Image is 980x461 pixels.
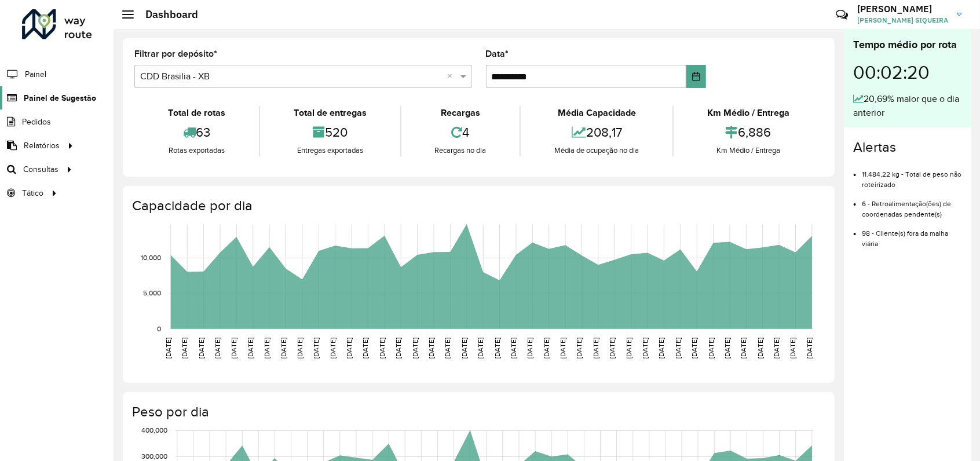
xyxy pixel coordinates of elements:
[576,338,583,358] text: [DATE]
[857,15,948,25] span: [PERSON_NAME] SIQUEIRA
[773,338,780,358] text: [DATE]
[477,338,484,358] text: [DATE]
[345,338,353,358] text: [DATE]
[723,338,731,358] text: [DATE]
[641,338,649,358] text: [DATE]
[526,338,533,358] text: [DATE]
[23,163,58,175] span: Consultas
[143,290,161,297] text: 5,000
[677,120,820,145] div: 6,886
[141,453,167,460] text: 300,000
[157,325,161,332] text: 0
[862,219,962,249] li: 98 - Cliente(s) fora da malha viária
[707,338,715,358] text: [DATE]
[22,116,51,128] span: Pedidos
[137,145,256,156] div: Rotas exportadas
[448,69,458,83] span: Clear all
[658,338,665,358] text: [DATE]
[263,106,397,120] div: Total de entregas
[677,145,820,156] div: Km Médio / Entrega
[857,3,948,14] h3: [PERSON_NAME]
[853,53,962,92] div: 00:02:20
[329,338,337,358] text: [DATE]
[134,8,198,21] h2: Dashboard
[427,338,435,358] text: [DATE]
[853,37,962,53] div: Tempo médio por rota
[524,145,670,156] div: Média de ocupação no dia
[444,338,452,358] text: [DATE]
[296,338,303,358] text: [DATE]
[132,197,823,214] h4: Capacidade por dia
[625,338,632,358] text: [DATE]
[404,145,517,156] div: Recargas no dia
[543,338,550,358] text: [DATE]
[22,187,43,199] span: Tático
[829,2,854,27] a: Contato Rápido
[137,120,256,145] div: 63
[789,338,797,358] text: [DATE]
[559,338,566,358] text: [DATE]
[25,68,46,81] span: Painel
[24,140,60,152] span: Relatórios
[141,427,167,434] text: 400,000
[230,338,237,358] text: [DATE]
[853,139,962,156] h4: Alertas
[806,338,813,358] text: [DATE]
[132,404,823,420] h4: Peso por dia
[524,106,670,120] div: Média Capacidade
[592,338,599,358] text: [DATE]
[756,338,764,358] text: [DATE]
[674,338,682,358] text: [DATE]
[686,65,706,88] button: Choose Date
[263,145,397,156] div: Entregas exportadas
[362,338,370,358] text: [DATE]
[510,338,517,358] text: [DATE]
[263,338,270,358] text: [DATE]
[524,120,670,145] div: 208,17
[486,47,509,61] label: Data
[378,338,386,358] text: [DATE]
[164,338,172,358] text: [DATE]
[460,338,468,358] text: [DATE]
[247,338,254,358] text: [DATE]
[853,92,962,120] div: 20,69% maior que o dia anterior
[690,338,698,358] text: [DATE]
[677,106,820,120] div: Km Médio / Entrega
[493,338,501,358] text: [DATE]
[181,338,188,358] text: [DATE]
[394,338,402,358] text: [DATE]
[608,338,616,358] text: [DATE]
[134,47,217,61] label: Filtrar por depósito
[198,338,205,358] text: [DATE]
[411,338,419,358] text: [DATE]
[24,92,96,104] span: Painel de Sugestão
[862,190,962,219] li: 6 - Retroalimentação(ões) de coordenadas pendente(s)
[404,106,517,120] div: Recargas
[141,254,161,262] text: 10,000
[312,338,320,358] text: [DATE]
[862,160,962,190] li: 11.484,22 kg - Total de peso não roteirizado
[137,106,256,120] div: Total de rotas
[280,338,287,358] text: [DATE]
[404,120,517,145] div: 4
[740,338,748,358] text: [DATE]
[214,338,221,358] text: [DATE]
[263,120,397,145] div: 520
